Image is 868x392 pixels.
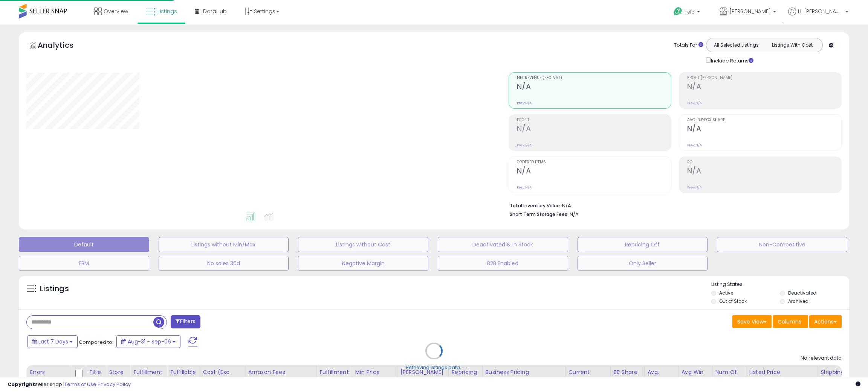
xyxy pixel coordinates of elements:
h2: N/A [517,125,671,135]
small: Prev: N/A [687,185,702,190]
span: Listings [157,8,177,15]
button: Listings without Min/Max [159,237,289,252]
div: Include Returns [700,56,763,65]
span: ROI [687,160,841,164]
h2: N/A [517,82,671,93]
small: Prev: N/A [517,143,532,147]
button: No sales 30d [159,256,289,271]
button: Repricing Off [578,237,708,252]
span: Avg. Buybox Share [687,118,841,122]
button: Default [19,237,149,252]
i: Get Help [673,7,683,16]
b: Short Term Storage Fees: [510,211,568,217]
small: Prev: N/A [687,143,702,147]
span: Help [685,9,695,15]
button: Listings without Cost [298,237,428,252]
span: Ordered Items [517,160,671,164]
span: Profit [517,118,671,122]
h2: N/A [687,125,841,135]
button: All Selected Listings [708,40,764,50]
span: Profit [PERSON_NAME] [687,76,841,80]
li: N/A [510,201,836,210]
span: Overview [104,8,128,15]
div: Retrieving listings data.. [406,364,462,371]
div: Totals For [674,42,703,49]
span: DataHub [203,8,227,15]
h2: N/A [517,167,671,177]
button: Only Seller [578,256,708,271]
span: Hi [PERSON_NAME] [798,8,843,15]
div: seller snap | | [8,381,131,388]
span: [PERSON_NAME] [729,8,771,15]
a: Help [668,1,708,24]
button: Non-Competitive [717,237,847,252]
button: FBM [19,256,149,271]
h5: Analytics [38,40,88,52]
h2: N/A [687,82,841,93]
strong: Copyright [8,381,35,388]
button: Listings With Cost [764,40,820,50]
button: B2B Enabled [438,256,568,271]
a: Hi [PERSON_NAME] [788,8,848,24]
button: Deactivated & In Stock [438,237,568,252]
h2: N/A [687,167,841,177]
b: Total Inventory Value: [510,202,561,209]
small: Prev: N/A [517,185,532,190]
button: Negative Margin [298,256,428,271]
span: N/A [570,211,579,218]
span: Net Revenue (Exc. VAT) [517,76,671,80]
small: Prev: N/A [517,101,532,105]
small: Prev: N/A [687,101,702,105]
